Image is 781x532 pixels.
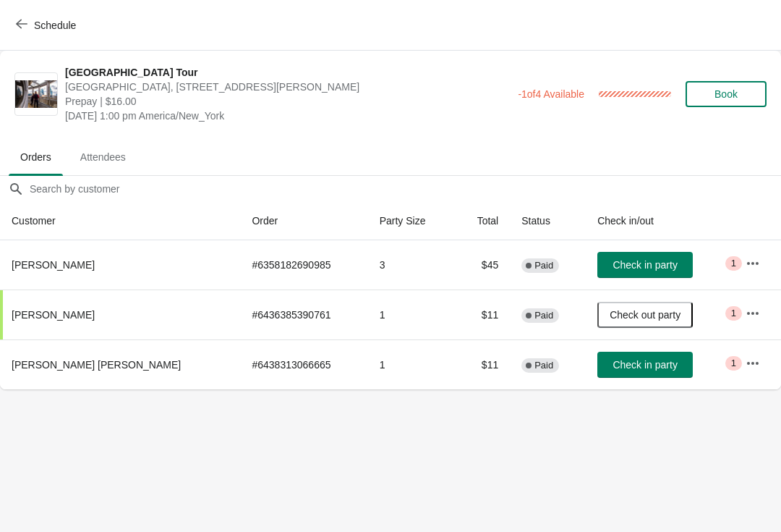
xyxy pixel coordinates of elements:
[597,302,693,328] button: Check out party
[368,290,455,339] td: 1
[586,202,734,240] th: Check in/out
[510,202,586,240] th: Status
[12,359,181,371] span: [PERSON_NAME] [PERSON_NAME]
[7,12,88,38] button: Schedule
[240,290,367,339] td: # 6436385390761
[69,144,137,170] span: Attendees
[686,81,767,107] button: Book
[534,260,553,271] span: Paid
[731,308,736,319] span: 1
[534,310,553,321] span: Paid
[613,359,677,371] span: Check in party
[240,202,367,240] th: Order
[65,65,511,80] span: [GEOGRAPHIC_DATA] Tour
[368,339,455,389] td: 1
[613,259,677,271] span: Check in party
[34,20,76,31] span: Schedule
[518,88,584,100] span: -1 of 4 Available
[240,339,367,389] td: # 6438313066665
[368,202,455,240] th: Party Size
[454,290,510,339] td: $11
[65,94,511,109] span: Prepay | $16.00
[240,240,367,290] td: # 6358182690985
[534,360,553,371] span: Paid
[65,80,511,94] span: [GEOGRAPHIC_DATA], [STREET_ADDRESS][PERSON_NAME]
[15,80,57,109] img: City Hall Tower Tour
[454,202,510,240] th: Total
[714,88,738,100] span: Book
[65,109,511,123] span: [DATE] 1:00 pm America/New_York
[731,258,736,269] span: 1
[454,339,510,389] td: $11
[9,144,63,170] span: Orders
[731,358,736,369] span: 1
[12,309,95,321] span: [PERSON_NAME]
[12,259,95,271] span: [PERSON_NAME]
[454,240,510,290] td: $45
[368,240,455,290] td: 3
[597,252,693,278] button: Check in party
[29,176,781,202] input: Search by customer
[597,352,693,378] button: Check in party
[610,309,680,321] span: Check out party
